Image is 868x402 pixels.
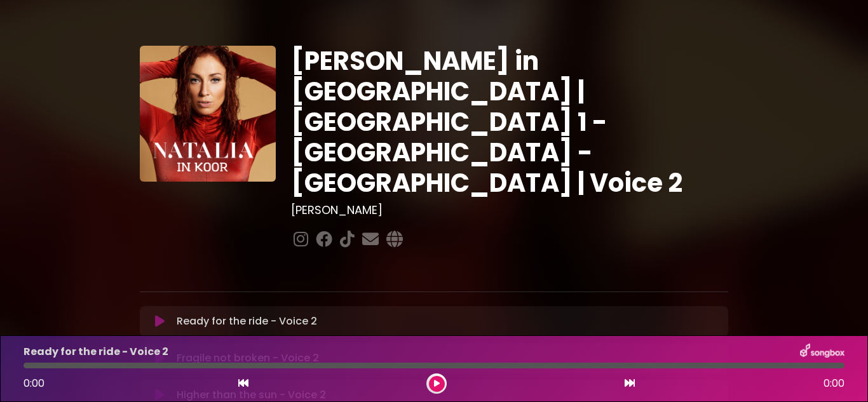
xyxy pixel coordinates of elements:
span: 0:00 [824,376,844,391]
span: 0:00 [24,376,44,391]
h3: [PERSON_NAME] [291,203,729,217]
p: Ready for the ride - Voice 2 [177,314,317,329]
img: YTVS25JmS9CLUqXqkEhs [140,46,276,182]
img: songbox-logo-white.png [800,344,844,360]
p: Ready for the ride - Voice 2 [24,344,168,359]
h1: [PERSON_NAME] in [GEOGRAPHIC_DATA] | [GEOGRAPHIC_DATA] 1 - [GEOGRAPHIC_DATA] - [GEOGRAPHIC_DATA] ... [291,46,729,198]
